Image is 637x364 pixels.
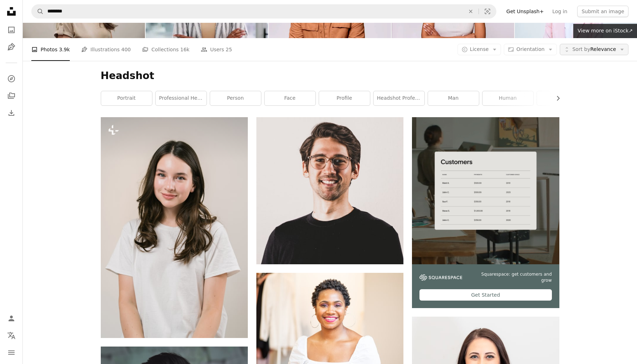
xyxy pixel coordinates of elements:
[502,6,548,17] a: Get Unsplash+
[256,187,403,194] a: a man wearing glasses and a black shirt
[428,91,479,105] a: man
[504,44,557,55] button: Orientation
[101,117,248,338] img: a young girl with long hair wearing a white t - shirt
[573,24,637,38] a: View more on iStock↗
[101,224,248,230] a: a young girl with long hair wearing a white t - shirt
[479,5,496,18] button: Visual search
[412,117,559,264] img: file-1747939376688-baf9a4a454ffimage
[265,91,315,105] a: face
[226,46,232,53] span: 25
[81,38,131,61] a: Illustrations 400
[470,46,489,52] span: License
[256,117,403,264] img: a man wearing glasses and a black shirt
[4,328,19,343] button: Language
[32,5,44,18] button: Search Unsplash
[463,5,479,18] button: Clear
[4,4,19,20] a: Home — Unsplash
[4,89,19,103] a: Collections
[256,318,403,325] a: woman in white scoop neck shirt smiling
[121,46,131,53] span: 400
[471,271,552,284] span: Squarespace: get customers and grow
[482,91,533,105] a: human
[548,6,571,17] a: Log in
[537,91,588,105] a: persona
[516,46,544,52] span: Orientation
[210,91,261,105] a: person
[577,6,628,17] button: Submit an image
[458,44,501,55] button: License
[374,91,424,105] a: headshot professional
[4,40,19,54] a: Illustrations
[156,91,207,105] a: professional headshot
[201,38,232,61] a: Users 25
[572,46,616,53] span: Relevance
[412,117,559,308] a: Squarespace: get customers and growGet Started
[142,38,189,61] a: Collections 16k
[4,311,19,326] a: Log in / Sign up
[4,345,19,360] button: Menu
[101,91,152,105] a: portrait
[572,46,590,52] span: Sort by
[31,4,496,19] form: Find visuals sitewide
[419,274,462,281] img: file-1747939142011-51e5cc87e3c9
[578,28,633,33] span: View more on iStock ↗
[319,91,370,105] a: profile
[101,69,559,82] h1: Headshot
[4,72,19,86] a: Explore
[180,46,189,53] span: 16k
[4,106,19,120] a: Download History
[560,44,628,55] button: Sort byRelevance
[552,91,559,105] button: scroll list to the right
[419,289,552,301] div: Get Started
[4,23,19,37] a: Photos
